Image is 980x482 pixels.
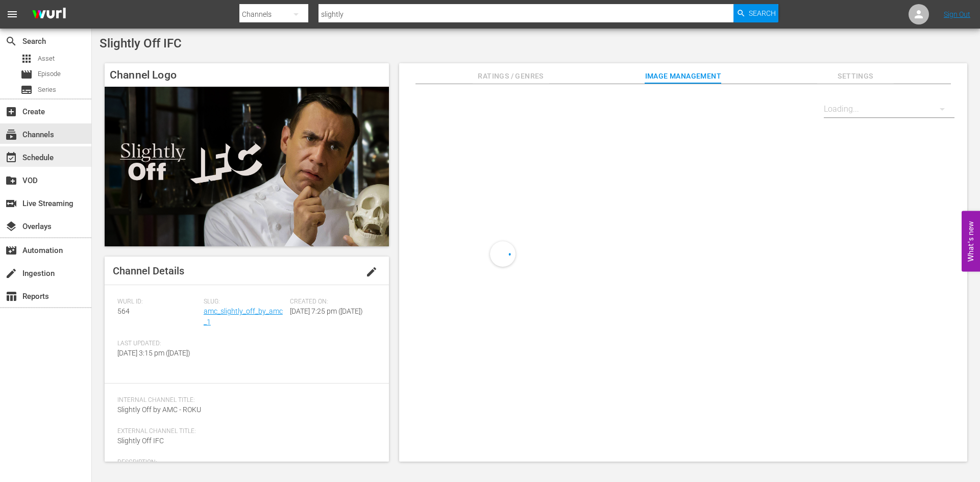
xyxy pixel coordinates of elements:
[5,129,17,141] span: Channels
[944,10,970,18] a: Sign Out
[20,68,33,81] span: Episode
[117,396,371,404] span: Internal Channel Title:
[117,405,201,414] span: Slightly Off by AMC - ROKU
[365,266,378,278] span: edit
[290,307,363,315] span: [DATE] 7:25 pm ([DATE])
[5,151,17,164] span: Schedule
[117,459,371,467] span: Description:
[24,3,73,27] img: ans4CAIJ8jUAAAAAAAAAAAAAAAAAAAAAAAAgQb4GAAAAAAAAAAAAAAAAAAAAAAAAJMjXAAAAAAAAAAAAAAAAAAAAAAAAgAT5G...
[817,70,894,83] span: Settings
[6,8,18,20] span: menu
[473,70,549,83] span: Ratings / Genres
[5,220,17,233] span: Overlays
[105,63,389,87] h4: Channel Logo
[113,265,184,277] span: Channel Details
[38,54,55,64] span: Asset
[5,267,17,280] span: Ingestion
[117,427,371,436] span: External Channel Title:
[20,53,33,65] span: Asset
[117,307,130,315] span: 564
[117,340,199,348] span: Last Updated:
[117,298,199,306] span: Wurl ID:
[5,244,17,257] span: Automation
[359,260,384,284] button: edit
[204,298,285,306] span: Slug:
[100,36,182,50] span: Slightly Off IFC
[645,70,721,83] span: Image Management
[962,211,980,271] button: Open Feedback Widget
[290,298,371,306] span: Created On:
[38,69,61,79] span: Episode
[38,85,56,95] span: Series
[117,437,164,445] span: Slightly Off IFC
[117,349,190,357] span: [DATE] 3:15 pm ([DATE])
[5,290,17,302] span: Reports
[20,84,33,96] span: Series
[749,4,776,22] span: Search
[5,106,17,118] span: Create
[105,87,389,246] img: Slightly Off IFC
[5,197,17,210] span: Live Streaming
[5,174,17,187] span: VOD
[204,307,283,326] a: amc_slightly_off_by_amc_1
[5,35,17,47] span: Search
[733,4,778,22] button: Search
